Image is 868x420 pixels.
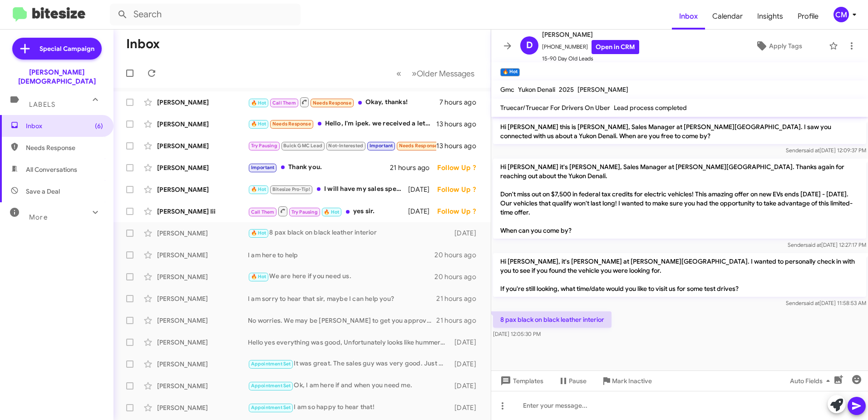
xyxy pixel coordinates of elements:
[26,143,103,152] span: Needs Response
[391,64,480,83] nav: Page navigation example
[248,205,408,217] div: yes sir.
[248,140,436,151] div: Driving, can't text. Sent from MY SENTRA
[272,186,310,192] span: Bitesize Pro-Tip!
[157,141,248,150] div: [PERSON_NAME]
[272,100,296,106] span: Call Them
[705,3,750,30] a: Calendar
[804,147,819,154] span: said at
[251,100,266,106] span: 🔥 Hot
[157,163,248,172] div: [PERSON_NAME]
[526,38,533,53] span: D
[450,381,483,390] div: [DATE]
[248,380,450,391] div: Ok, I am here if and when you need me.
[500,68,520,76] small: 🔥 Hot
[612,373,652,389] span: Mark Inactive
[783,373,841,389] button: Auto Fields
[406,64,480,83] button: Next
[251,274,266,280] span: 🔥 Hot
[157,98,248,107] div: [PERSON_NAME]
[439,98,483,107] div: 7 hours ago
[436,141,483,150] div: 13 hours ago
[790,3,826,30] span: Profile
[542,29,639,40] span: [PERSON_NAME]
[126,37,160,51] h1: Inbox
[272,121,311,127] span: Needs Response
[248,338,450,347] div: Hello yes everything was good, Unfortunately looks like hummer SUV I was looking at is sold so wi...
[750,3,790,30] a: Insights
[313,100,351,106] span: Needs Response
[157,360,248,369] div: [PERSON_NAME]
[248,294,436,303] div: I am sorry to hear that sir, maybe I can help you?
[805,241,821,248] span: said at
[434,272,483,281] div: 20 hours ago
[110,4,301,25] input: Search
[39,44,94,53] span: Special Campaign
[491,373,551,389] button: Templates
[251,143,277,149] span: Try Pausing
[157,338,248,347] div: [PERSON_NAME]
[248,184,408,195] div: I will have my sales specialist reach out shortly.
[518,85,555,94] span: Yukon Denali
[251,121,266,127] span: 🔥 Hot
[370,143,393,149] span: Important
[437,185,483,194] div: Follow Up ?
[437,207,483,216] div: Follow Up ?
[157,272,248,281] div: [PERSON_NAME]
[157,207,248,216] div: [PERSON_NAME] Iii
[500,104,610,112] span: Truecar/Truecar For Drivers On Uber
[157,185,248,194] div: [PERSON_NAME]
[12,38,102,60] a: Special Campaign
[493,311,612,328] p: 8 pax black on black leather interior
[157,229,248,238] div: [PERSON_NAME]
[248,228,450,238] div: 8 pax black on black leather interior
[251,361,291,367] span: Appointment Set
[592,40,639,54] a: Open in CRM
[157,120,248,129] div: [PERSON_NAME]
[614,104,687,112] span: Lead process completed
[283,143,322,149] span: Buick GMC Lead
[157,294,248,303] div: [PERSON_NAME]
[157,250,248,260] div: [PERSON_NAME]
[826,7,858,22] button: CM
[493,159,866,239] p: Hi [PERSON_NAME] it's [PERSON_NAME], Sales Manager at [PERSON_NAME][GEOGRAPHIC_DATA]. Thanks agai...
[26,165,77,174] span: All Conversations
[251,405,291,410] span: Appointment Set
[324,209,339,215] span: 🔥 Hot
[251,186,266,192] span: 🔥 Hot
[450,403,483,412] div: [DATE]
[500,85,514,94] span: Gmc
[248,316,436,325] div: No worries. We may be [PERSON_NAME] to get you approved on vehicle of your choice. I will have [P...
[248,271,434,282] div: We are here if you need us.
[436,120,483,129] div: 13 hours ago
[493,253,866,297] p: Hi [PERSON_NAME], it's [PERSON_NAME] at [PERSON_NAME][GEOGRAPHIC_DATA]. I wanted to personally ch...
[157,381,248,390] div: [PERSON_NAME]
[594,373,659,389] button: Mark Inactive
[769,38,802,54] span: Apply Tags
[498,373,543,389] span: Templates
[786,147,866,154] span: Sender [DATE] 12:09:37 PM
[248,359,450,369] div: It was great. The sales guy was very good. Just not really wanting to move forward with the vehic...
[493,330,541,337] span: [DATE] 12:05:30 PM
[436,316,483,325] div: 21 hours ago
[833,7,849,22] div: CM
[412,68,417,79] span: »
[551,373,594,389] button: Pause
[569,373,587,389] span: Pause
[291,209,318,215] span: Try Pausing
[251,383,291,389] span: Appointment Set
[788,241,866,248] span: Sender [DATE] 12:27:17 PM
[672,3,705,30] span: Inbox
[248,119,436,129] div: Hello, I'm ipek. we received a letter [DATE] stating that our loan was not approved. When we spok...
[396,68,401,79] span: «
[251,165,275,170] span: Important
[29,100,55,109] span: Labels
[542,40,639,54] span: [PHONE_NUMBER]
[26,187,60,196] span: Save a Deal
[437,163,483,172] div: Follow Up ?
[328,143,363,149] span: Not-Interested
[248,96,439,108] div: Okay, thanks!
[26,121,103,130] span: Inbox
[390,163,437,172] div: 21 hours ago
[248,162,390,173] div: Thank you.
